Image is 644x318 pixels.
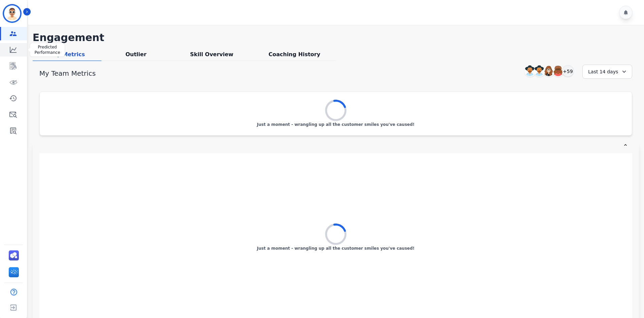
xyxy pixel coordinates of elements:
[257,246,415,251] p: Just a moment - wrangling up all the customer smiles you've caused!
[39,69,96,78] h1: My Team Metrics
[253,50,335,61] div: Coaching History
[257,122,415,127] p: Just a moment - wrangling up all the customer smiles you've caused!
[582,65,632,79] div: Last 14 days
[562,65,574,77] div: +59
[33,50,102,61] div: Key Metrics
[33,32,639,44] h1: Engagement
[4,5,20,22] img: Bordered avatar
[170,50,253,61] div: Skill Overview
[101,50,170,61] div: Outlier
